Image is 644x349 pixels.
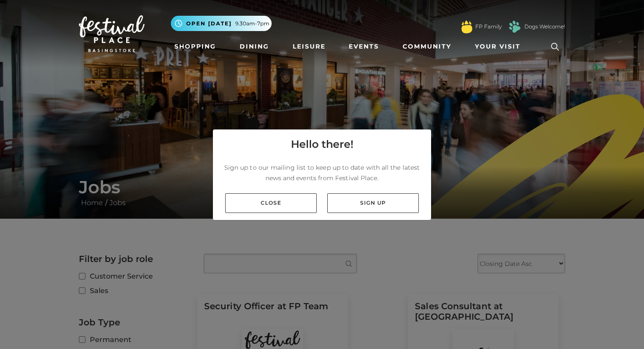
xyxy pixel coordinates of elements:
[345,38,382,55] a: Events
[289,38,329,55] a: Leisure
[399,38,455,55] a: Community
[79,15,145,52] img: Festival Place Logo
[475,23,502,31] a: FP Family
[235,20,269,28] span: 9.30am-7pm
[475,42,520,51] span: Your Visit
[171,38,219,55] a: Shopping
[236,38,272,55] a: Dining
[186,20,232,28] span: Open [DATE]
[524,23,565,31] a: Dogs Welcome!
[171,16,272,31] button: Open [DATE] 9.30am-7pm
[471,38,528,55] a: Your Visit
[220,162,424,183] p: Sign up to our mailing list to keep up to date with all the latest news and events from Festival ...
[225,193,317,213] a: Close
[291,136,354,152] h4: Hello there!
[327,193,419,213] a: Sign up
